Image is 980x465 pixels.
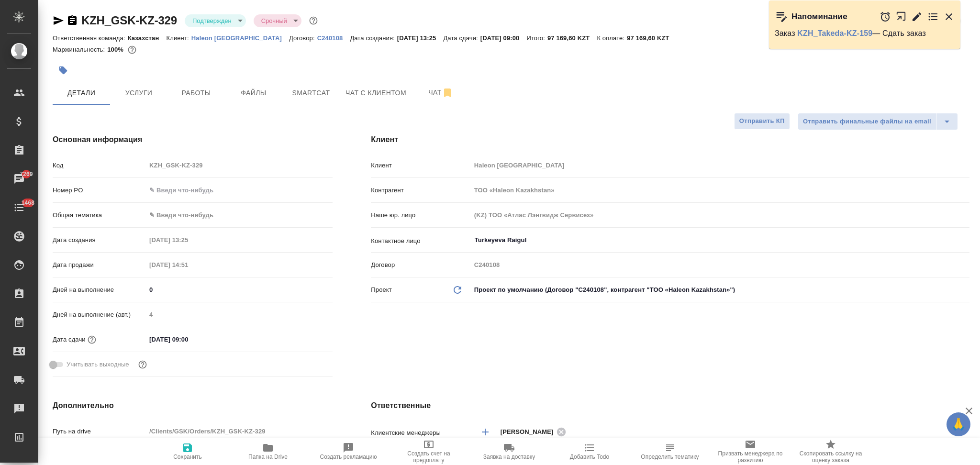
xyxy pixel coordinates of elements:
[146,183,333,197] input: ✎ Введи что-нибудь
[67,15,78,26] button: Скопировать ссылку
[258,17,290,25] button: Срочный
[2,167,36,191] a: 7269
[254,14,301,27] div: Подтвержден
[526,34,547,42] p: Итого:
[146,158,333,172] input: Пустое поле
[67,360,129,369] span: Учитывать выходные
[146,233,230,247] input: Пустое поле
[371,134,969,145] h4: Клиент
[173,454,202,460] span: Сохранить
[896,6,907,27] button: Открыть в новой вкладке
[146,258,230,272] input: Пустое поле
[231,87,277,99] span: Файлы
[371,186,470,195] p: Контрагент
[950,414,967,434] span: 🙏
[53,310,146,320] p: Дней на выполнение (авт.)
[442,87,453,99] svg: Отписаться
[710,438,791,465] button: Призвать менеджера по развитию
[471,258,969,272] input: Пустое поле
[146,424,333,438] input: Пустое поле
[149,210,321,220] div: ✎ Введи что-нибудь
[471,158,969,172] input: Пустое поле
[880,11,891,22] button: Отложить
[927,11,939,22] button: Перейти в todo
[53,186,146,195] p: Номер PO
[16,198,40,208] span: 1468
[14,169,38,179] span: 7269
[734,113,790,130] button: Отправить КП
[53,46,107,53] p: Маржинальность:
[53,335,86,344] p: Дата сдачи
[627,34,677,42] p: 97 169,60 KZT
[146,308,333,321] input: Пустое поле
[53,15,64,26] button: Скопировать ссылку для ЯМессенджера
[320,454,377,460] span: Создать рекламацию
[775,29,955,38] p: Заказ — Сдать заказ
[501,426,569,438] div: [PERSON_NAME]
[289,34,317,42] p: Договор:
[53,285,146,295] p: Дней на выполнение
[501,427,559,437] span: [PERSON_NAME]
[189,17,234,25] button: Подтвержден
[911,11,923,22] button: Редактировать
[173,87,219,99] span: Работы
[547,34,597,42] p: 97 169,60 KZT
[146,283,333,297] input: ✎ Введи что-нибудь
[798,113,936,130] button: Отправить финальные файлы на email
[371,428,470,438] p: Клиентские менеджеры
[166,34,191,42] p: Клиент:
[53,134,333,145] h4: Основная информация
[53,34,128,42] p: Ответственная команда:
[549,438,630,465] button: Добавить Todo
[443,34,480,42] p: Дата сдачи:
[791,12,847,22] p: Напоминание
[53,60,74,81] button: Добавить тэг
[964,239,966,241] button: Open
[317,34,350,42] p: С240108
[53,235,146,245] p: Дата создания
[53,427,146,436] p: Путь на drive
[641,454,699,460] span: Определить тематику
[803,116,931,127] span: Отправить финальные файлы на email
[371,210,470,220] p: Наше юр. лицо
[53,260,146,270] p: Дата продажи
[53,210,146,220] p: Общая тематика
[191,33,289,42] a: Haleon [GEOGRAPHIC_DATA]
[716,450,785,464] span: Призвать менеджера по развитию
[597,34,627,42] p: К оплате:
[739,116,785,127] span: Отправить КП
[228,438,308,465] button: Папка на Drive
[483,454,535,460] span: Заявка на доставку
[317,33,350,42] a: С240108
[469,438,549,465] button: Заявка на доставку
[146,207,333,223] div: ✎ Введи что-нибудь
[796,450,865,464] span: Скопировать ссылку на оценку заказа
[128,34,167,42] p: Казахстан
[288,87,334,99] span: Smartcat
[630,438,710,465] button: Определить тематику
[371,260,470,270] p: Договор
[570,454,609,460] span: Добавить Todo
[147,438,228,465] button: Сохранить
[2,196,36,220] a: 1468
[146,332,230,346] input: ✎ Введи что-нибудь
[480,34,527,42] p: [DATE] 09:00
[389,438,469,465] button: Создать счет на предоплату
[248,454,288,460] span: Папка на Drive
[418,87,464,99] span: Чат
[471,282,969,298] div: Проект по умолчанию (Договор "С240108", контрагент "ТОО «Haleon Kazakhstan»")
[136,358,149,371] button: Выбери, если сб и вс нужно считать рабочими днями для выполнения заказа.
[53,400,333,411] h4: Дополнительно
[943,11,955,22] button: Закрыть
[191,34,289,42] p: Haleon [GEOGRAPHIC_DATA]
[798,113,958,130] div: split button
[947,412,970,436] button: 🙏
[471,208,969,222] input: Пустое поле
[797,29,872,37] a: KZH_Takeda-KZ-159
[371,236,470,246] p: Контактное лицо
[58,87,104,99] span: Детали
[371,285,392,295] p: Проект
[345,87,406,99] span: Чат с клиентом
[471,183,969,197] input: Пустое поле
[791,438,871,465] button: Скопировать ссылку на оценку заказа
